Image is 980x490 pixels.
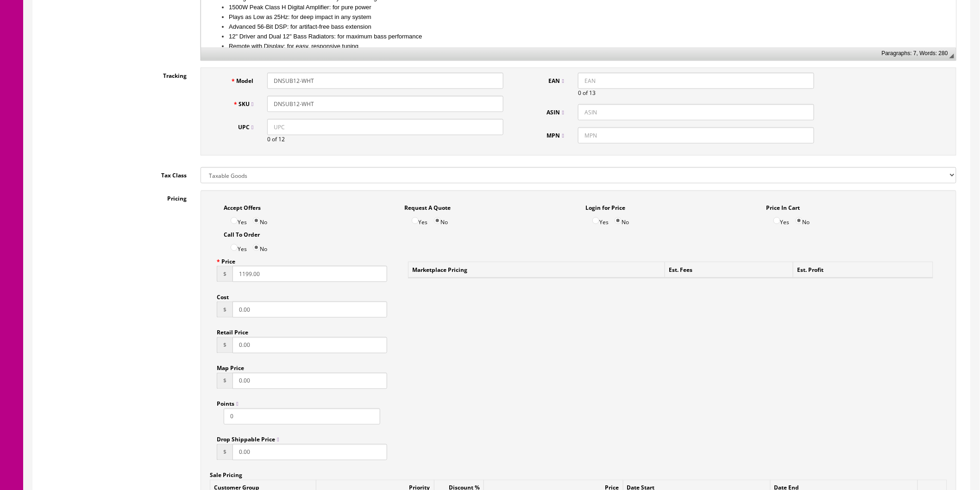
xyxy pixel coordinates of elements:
span: $ [217,373,232,389]
div: Statistics [882,50,948,57]
span: Points [217,400,238,408]
span: 12" Driver and Dual 12" Bass Radiators: for maximum bass performance [28,170,221,177]
input: MPN [578,127,814,144]
label: Yes [592,212,609,226]
label: Sale Pricing [210,467,242,480]
label: Retail Price [217,325,248,337]
span: Plays as Low as 25Hz: for deep impact in any system [28,151,170,158]
label: Cost [217,289,229,302]
label: Price [217,253,235,266]
span: EAN [549,77,564,85]
span: Advanced 56-Bit DSP: for artifact-free bass extension [28,161,170,168]
input: No [615,217,622,224]
span: UPC [238,123,253,131]
label: Tax Class [40,167,194,180]
label: No [615,212,629,226]
span: $ [217,302,232,318]
input: Yes [592,217,599,224]
span: $ [217,337,232,353]
label: No [253,212,267,226]
span: ASIN [547,108,564,116]
input: EAN [578,73,814,89]
span: Resize [949,54,954,58]
input: This should be a number with up to 2 decimal places. [232,444,387,460]
label: Request A Quote [405,200,451,212]
label: Yes [231,239,247,253]
label: Yes [231,212,247,226]
input: This should be a number with up to 2 decimal places. [232,337,387,353]
input: No [796,217,803,224]
span: 3XR Architecture: for shockingly loud, clear, deep bass [28,122,173,129]
td: Est. Fees [665,262,793,278]
span: Drop Shippable Price [217,436,279,444]
input: This should be a number with up to 2 decimal places. [232,266,387,282]
label: No [253,239,267,253]
input: Yes [231,244,238,251]
input: No [253,217,260,224]
label: No [796,212,810,226]
span: Paragraphs: 7, Words: 280 [882,50,948,57]
input: Yes [412,217,419,224]
span: MPN [547,132,564,139]
span: 0 [578,89,581,97]
label: Yes [412,212,428,226]
span: Intelligent Phase Control: for seamless system blending [28,132,176,139]
td: Marketplace Pricing [408,262,665,278]
input: No [434,217,441,224]
span: $ [217,444,232,460]
label: Tracking [40,68,194,80]
b: 3XR Architecturefor as much bass as aported 15” subwoofer [9,68,183,75]
label: Model [210,73,260,85]
input: Yes [773,217,780,224]
span: Remote with Display: for easy, responsive tuning [28,180,157,187]
span: of 12 [272,135,285,143]
input: UPC [267,119,503,135]
input: Model [267,73,503,89]
input: SKU [267,96,503,112]
input: Yes [231,217,238,224]
input: This should be a number with up to 2 decimal places. [232,302,387,318]
span: 0 [267,135,270,143]
b: Features: [9,107,37,113]
label: Map Price [217,360,244,373]
label: Pricing [40,190,194,203]
label: Login for Price [585,200,625,212]
span: You will receive: Definitive Technology DNSUB12-WHT White Ultra-Performance Subwoofer Loaded with... [9,10,738,113]
label: Accept Offers [224,200,261,212]
span: of 13 [583,89,596,97]
label: Yes [773,212,790,226]
label: Price In Cart [766,200,800,212]
input: This should be a number with up to 2 decimal places. [232,373,387,389]
span: 1500W Peak Class H Digital Amplifier: for pure power [28,141,170,148]
label: No [434,212,448,226]
span: SKU [239,100,253,108]
input: ASIN [578,104,814,120]
span: $ [217,266,232,282]
label: Call To Order [224,226,260,239]
input: No [253,244,260,251]
td: Est. Profit [793,262,933,278]
b: DN12 [9,20,25,27]
input: Points [224,408,380,425]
